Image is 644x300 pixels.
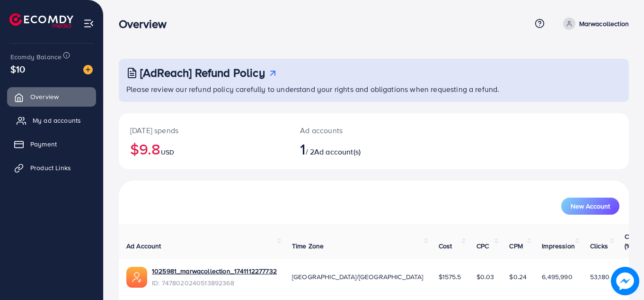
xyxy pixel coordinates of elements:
[611,267,639,295] img: image
[509,272,527,282] span: $0.24
[314,146,361,157] span: Ad account(s)
[7,158,96,177] a: Product Links
[7,135,96,154] a: Payment
[83,65,93,74] img: image
[30,163,71,173] span: Product Links
[559,18,629,30] a: Marwacollection
[590,241,608,251] span: Clicks
[152,278,277,288] span: ID: 7478020240513892368
[30,139,57,149] span: Payment
[152,266,277,276] a: 1025981_marwacollection_1741112277732
[571,203,610,209] span: New Account
[9,13,73,28] img: logo
[126,267,147,288] img: ic-ads-acc.e4c84228.svg
[161,147,174,157] span: USD
[509,241,522,251] span: CPM
[10,62,25,76] span: $10
[119,17,174,31] h3: Overview
[33,116,81,125] span: My ad accounts
[130,125,277,136] p: [DATE] spends
[439,272,461,282] span: $1575.5
[300,140,405,158] h2: / 2
[300,125,405,136] p: Ad accounts
[542,272,572,282] span: 6,495,990
[7,87,96,106] a: Overview
[126,83,623,95] p: Please review our refund policy carefully to understand your rights and obligations when requesti...
[476,241,489,251] span: CPC
[30,92,59,101] span: Overview
[590,272,609,282] span: 53,180
[300,138,305,160] span: 1
[292,241,324,251] span: Time Zone
[561,198,619,215] button: New Account
[476,272,494,282] span: $0.03
[10,52,62,62] span: Ecomdy Balance
[439,241,452,251] span: Cost
[130,140,277,158] h2: $9.8
[292,272,423,282] span: [GEOGRAPHIC_DATA]/[GEOGRAPHIC_DATA]
[542,241,575,251] span: Impression
[83,18,94,29] img: menu
[126,241,161,251] span: Ad Account
[140,66,265,80] h3: [AdReach] Refund Policy
[7,111,96,130] a: My ad accounts
[579,18,629,29] p: Marwacollection
[625,232,637,251] span: CTR (%)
